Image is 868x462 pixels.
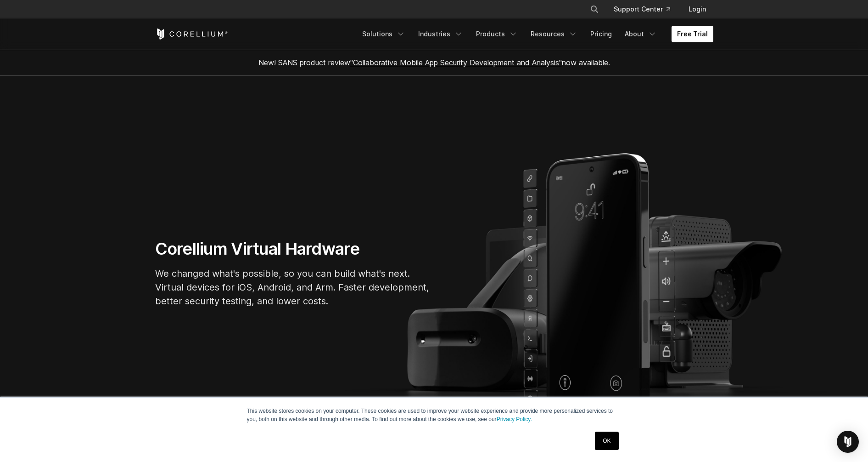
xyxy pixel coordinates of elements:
a: Privacy Policy. [497,416,532,422]
a: OK [595,432,618,450]
a: "Collaborative Mobile App Security Development and Analysis" [350,58,562,67]
a: About [619,26,662,42]
a: Products [470,26,523,42]
a: Resources [525,26,583,42]
h1: Corellium Virtual Hardware [155,239,431,259]
a: Free Trial [672,26,713,42]
span: New! SANS product review now available. [258,58,610,67]
a: Corellium Home [155,29,228,40]
a: Login [681,1,713,17]
button: Search [586,1,603,17]
a: Support Center [606,1,678,17]
a: Solutions [357,26,411,42]
div: Navigation Menu [579,1,713,17]
a: Industries [413,26,469,42]
p: This website stores cookies on your computer. These cookies are used to improve your website expe... [247,407,622,423]
div: Navigation Menu [357,26,713,42]
a: Pricing [585,26,617,42]
p: We changed what's possible, so you can build what's next. Virtual devices for iOS, Android, and A... [155,267,431,308]
div: Open Intercom Messenger [837,431,859,453]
